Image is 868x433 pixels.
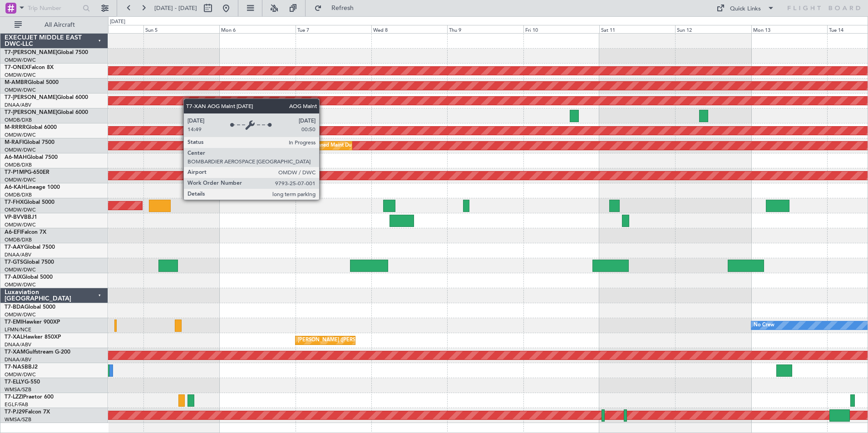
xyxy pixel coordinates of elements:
[5,409,25,415] span: T7-PJ29
[5,65,29,70] span: T7-ONEX
[5,50,57,55] span: T7-[PERSON_NAME]
[5,349,70,355] a: T7-XAMGulfstream G-200
[324,5,362,11] span: Refresh
[5,335,61,340] a: T7-XALHawker 850XP
[311,139,400,153] div: Planned Maint Dubai (Al Maktoum Intl)
[5,326,31,333] a: LFMN/NCE
[5,117,32,123] a: OMDB/DXB
[5,364,25,370] span: T7-NAS
[5,95,88,100] a: T7-[PERSON_NAME]Global 6000
[5,207,36,213] a: OMDW/DWC
[5,320,22,325] span: T7-EMI
[5,185,25,190] span: A6-KAH
[5,170,27,175] span: T7-P1MP
[296,25,371,33] div: Tue 7
[5,320,60,325] a: T7-EMIHawker 900XP
[5,192,32,198] a: OMDB/DXB
[5,87,36,93] a: OMDW/DWC
[5,266,36,273] a: OMDW/DWC
[5,335,23,340] span: T7-XAL
[5,251,31,258] a: DNAA/ABV
[5,140,54,145] a: M-RAFIGlobal 7500
[154,4,197,12] span: [DATE] - [DATE]
[5,341,31,348] a: DNAA/ABV
[28,1,80,15] input: Trip Number
[5,394,54,400] a: T7-LZZIPraetor 600
[5,125,26,130] span: M-RRRR
[5,371,36,378] a: OMDW/DWC
[5,230,46,235] a: A6-EFIFalcon 7X
[5,200,54,205] a: T7-FHXGlobal 5000
[5,245,24,250] span: T7-AAY
[5,236,32,243] a: OMDB/DXB
[5,379,40,385] a: T7-ELLYG-550
[5,132,36,138] a: OMDW/DWC
[5,356,31,363] a: DNAA/ABV
[5,401,28,408] a: EGLF/FAB
[5,275,53,280] a: T7-AIXGlobal 5000
[730,5,761,14] div: Quick Links
[5,245,55,250] a: T7-AAYGlobal 7500
[298,334,393,347] div: [PERSON_NAME] ([PERSON_NAME] Intl)
[5,95,57,100] span: T7-[PERSON_NAME]
[5,110,57,115] span: T7-[PERSON_NAME]
[5,364,38,370] a: T7-NASBBJ2
[712,1,779,15] button: Quick Links
[5,416,31,423] a: WMSA/SZB
[751,25,827,33] div: Mon 13
[5,162,32,168] a: OMDB/DXB
[5,260,23,265] span: T7-GTS
[310,1,365,15] button: Refresh
[5,386,31,393] a: WMSA/SZB
[5,147,36,153] a: OMDW/DWC
[5,275,22,280] span: T7-AIX
[110,18,125,26] div: [DATE]
[5,200,24,205] span: T7-FHX
[5,155,27,160] span: A6-MAH
[5,221,36,228] a: OMDW/DWC
[5,155,58,160] a: A6-MAHGlobal 7500
[10,18,99,32] button: All Aircraft
[5,215,24,220] span: VP-BVV
[5,349,25,355] span: T7-XAM
[675,25,751,33] div: Sun 12
[599,25,675,33] div: Sat 11
[5,65,54,70] a: T7-ONEXFalcon 8X
[5,311,36,318] a: OMDW/DWC
[5,102,31,108] a: DNAA/ABV
[5,57,36,64] a: OMDW/DWC
[5,379,25,385] span: T7-ELLY
[5,50,88,55] a: T7-[PERSON_NAME]Global 7500
[371,25,447,33] div: Wed 8
[5,170,49,175] a: T7-P1MPG-650ER
[5,140,24,145] span: M-RAFI
[5,409,50,415] a: T7-PJ29Falcon 7X
[447,25,523,33] div: Thu 9
[5,177,36,183] a: OMDW/DWC
[5,72,36,79] a: OMDW/DWC
[5,260,54,265] a: T7-GTSGlobal 7500
[143,25,219,33] div: Sun 5
[5,125,57,130] a: M-RRRRGlobal 6000
[5,185,60,190] a: A6-KAHLineage 1000
[5,80,28,85] span: M-AMBR
[5,80,59,85] a: M-AMBRGlobal 5000
[231,124,321,138] div: Planned Maint Dubai (Al Maktoum Intl)
[219,25,295,33] div: Mon 6
[5,394,23,400] span: T7-LZZI
[24,22,96,28] span: All Aircraft
[5,110,88,115] a: T7-[PERSON_NAME]Global 6000
[523,25,599,33] div: Fri 10
[5,281,36,288] a: OMDW/DWC
[5,305,25,310] span: T7-BDA
[5,230,21,235] span: A6-EFI
[754,319,774,332] div: No Crew
[5,215,37,220] a: VP-BVVBBJ1
[5,305,55,310] a: T7-BDAGlobal 5000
